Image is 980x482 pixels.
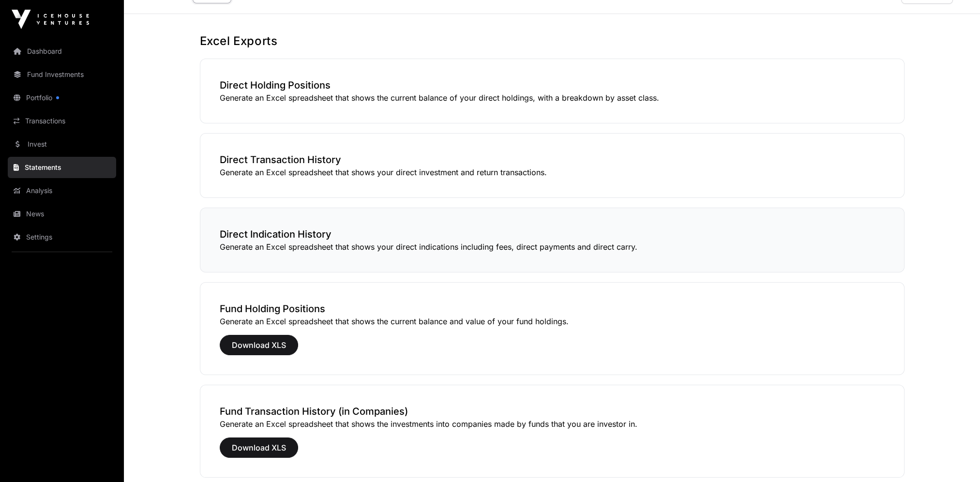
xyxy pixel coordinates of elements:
[8,157,116,178] a: Statements
[232,442,286,453] span: Download XLS
[8,226,116,248] a: Settings
[8,87,116,108] a: Portfolio
[220,241,885,253] p: Generate an Excel spreadsheet that shows your direct indications including fees, direct payments ...
[8,41,116,62] a: Dashboard
[220,437,298,458] button: Download XLS
[932,436,980,482] iframe: Chat Widget
[200,33,905,49] h1: Excel Exports
[220,418,885,430] p: Generate an Excel spreadsheet that shows the investments into companies made by funds that you ar...
[8,110,116,132] a: Transactions
[8,180,116,201] a: Analysis
[220,447,298,457] a: Download XLS
[220,166,885,178] p: Generate an Excel spreadsheet that shows your direct investment and return transactions.
[8,134,116,155] a: Invest
[220,335,298,355] button: Download XLS
[220,345,298,354] a: Download XLS
[220,153,885,166] h3: Direct Transaction History
[220,227,885,241] h3: Direct Indication History
[220,302,885,316] h3: Fund Holding Positions
[220,405,885,418] h3: Fund Transaction History (in Companies)
[12,10,89,29] img: Icehouse Ventures Logo
[232,339,286,351] span: Download XLS
[220,78,885,92] h3: Direct Holding Positions
[8,203,116,225] a: News
[8,64,116,85] a: Fund Investments
[220,316,885,327] p: Generate an Excel spreadsheet that shows the current balance and value of your fund holdings.
[220,92,885,104] p: Generate an Excel spreadsheet that shows the current balance of your direct holdings, with a brea...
